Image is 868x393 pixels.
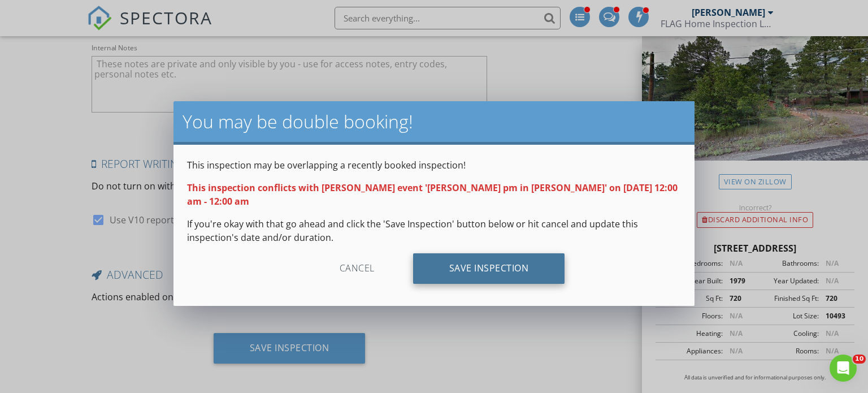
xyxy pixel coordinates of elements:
[853,355,866,364] span: 10
[187,217,681,244] p: If you're okay with that go ahead and click the 'Save Inspection' button below or hit cancel and ...
[187,182,678,208] strong: This inspection conflicts with [PERSON_NAME] event '[PERSON_NAME] pm in [PERSON_NAME]' on [DATE] ...
[303,253,411,284] div: Cancel
[413,253,565,284] div: Save Inspection
[187,158,681,172] p: This inspection may be overlapping a recently booked inspection!
[830,355,857,382] iframe: Intercom live chat
[183,110,685,133] h2: You may be double booking!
